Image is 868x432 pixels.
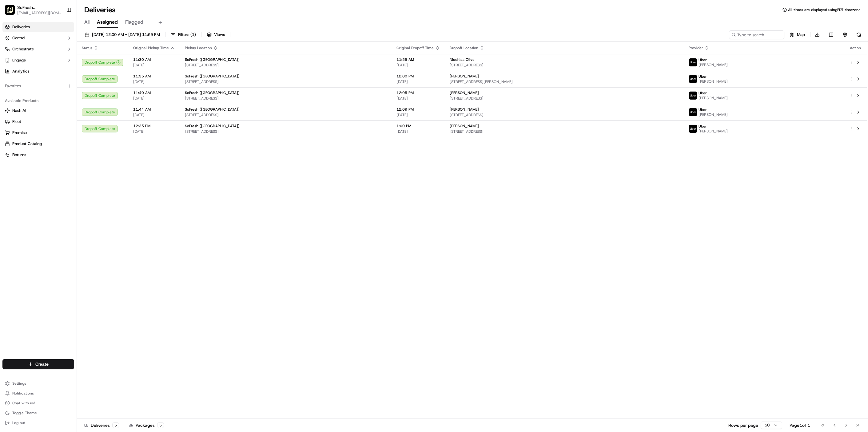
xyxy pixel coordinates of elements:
[2,2,64,17] button: SoFresh (Bethlehem)SoFresh ([GEOGRAPHIC_DATA])[EMAIL_ADDRESS][DOMAIN_NAME]
[12,57,26,63] span: Engage
[450,112,679,117] span: [STREET_ADDRESS]
[699,107,707,112] span: Uber
[12,46,34,52] span: Orchestrate
[396,57,440,62] span: 11:55 AM
[12,108,26,113] span: Nash AI
[2,55,74,65] button: Engage
[133,107,175,112] span: 11:44 AM
[214,32,225,37] span: Views
[12,141,42,147] span: Product Catalog
[185,112,387,117] span: [STREET_ADDRESS]
[133,124,175,128] span: 12:35 PM
[450,45,478,50] span: Dropoff Location
[699,74,707,79] span: Uber
[12,119,21,124] span: Fleet
[84,18,90,26] span: All
[450,79,679,84] span: [STREET_ADDRESS][PERSON_NAME]
[185,124,240,128] span: SoFresh ([GEOGRAPHIC_DATA])
[185,63,387,68] span: [STREET_ADDRESS]
[450,96,679,101] span: [STREET_ADDRESS]
[689,108,697,116] img: uber-new-logo.jpeg
[699,112,728,117] span: [PERSON_NAME]
[2,379,74,388] button: Settings
[787,30,808,39] button: Map
[396,107,440,112] span: 12:09 PM
[185,57,240,62] span: SoFresh ([GEOGRAPHIC_DATA])
[699,62,728,67] span: [PERSON_NAME]
[168,30,199,39] button: Filters(1)
[157,422,164,428] div: 5
[82,59,123,66] button: Dropoff Complete
[2,359,74,369] button: Create
[12,35,25,41] span: Control
[82,30,163,39] button: [DATE] 12:00 AM - [DATE] 11:59 PM
[5,108,72,113] a: Nash AI
[133,79,175,84] span: [DATE]
[133,57,175,62] span: 11:30 AM
[133,129,175,134] span: [DATE]
[204,30,228,39] button: Views
[112,422,119,428] div: 5
[12,381,26,386] span: Settings
[12,391,34,396] span: Notifications
[190,32,196,37] span: ( 1 )
[689,92,697,100] img: uber-new-logo.jpeg
[185,96,387,101] span: [STREET_ADDRESS]
[84,5,116,15] h1: Deliveries
[849,45,862,50] div: Action
[12,130,27,135] span: Promise
[133,45,169,50] span: Original Pickup Time
[450,74,479,79] span: [PERSON_NAME]
[17,10,63,15] button: [EMAIL_ADDRESS][DOMAIN_NAME]
[396,45,434,50] span: Original Dropoff Time
[12,410,37,415] span: Toggle Theme
[2,33,74,43] button: Control
[2,409,74,417] button: Toggle Theme
[5,152,72,158] a: Returns
[699,57,707,62] span: Uber
[699,91,707,96] span: Uber
[178,32,196,37] span: Filters
[689,58,697,66] img: uber-new-logo.jpeg
[729,30,784,39] input: Type to search
[133,112,175,117] span: [DATE]
[854,30,863,39] button: Refresh
[689,125,697,133] img: uber-new-logo.jpeg
[2,106,74,116] button: Nash AI
[129,422,164,428] div: Packages
[5,119,72,124] a: Fleet
[797,32,805,37] span: Map
[2,418,74,427] button: Log out
[450,129,679,134] span: [STREET_ADDRESS]
[185,79,387,84] span: [STREET_ADDRESS]
[12,24,30,30] span: Deliveries
[5,141,72,147] a: Product Catalog
[35,361,49,367] span: Create
[728,422,758,428] p: Rows per page
[396,124,440,128] span: 1:00 PM
[82,45,92,50] span: Status
[396,63,440,68] span: [DATE]
[699,124,707,129] span: Uber
[12,420,25,425] span: Log out
[450,90,479,95] span: [PERSON_NAME]
[790,422,810,428] div: Page 1 of 1
[2,389,74,398] button: Notifications
[2,150,74,160] button: Returns
[97,18,118,26] span: Assigned
[5,5,15,15] img: SoFresh (Bethlehem)
[185,74,240,79] span: SoFresh ([GEOGRAPHIC_DATA])
[2,117,74,127] button: Fleet
[185,129,387,134] span: [STREET_ADDRESS]
[125,18,143,26] span: Flagged
[17,4,63,10] button: SoFresh ([GEOGRAPHIC_DATA])
[450,107,479,112] span: [PERSON_NAME]
[689,75,697,83] img: uber-new-logo.jpeg
[5,130,72,135] a: Promise
[133,96,175,101] span: [DATE]
[450,63,679,68] span: [STREET_ADDRESS]
[133,63,175,68] span: [DATE]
